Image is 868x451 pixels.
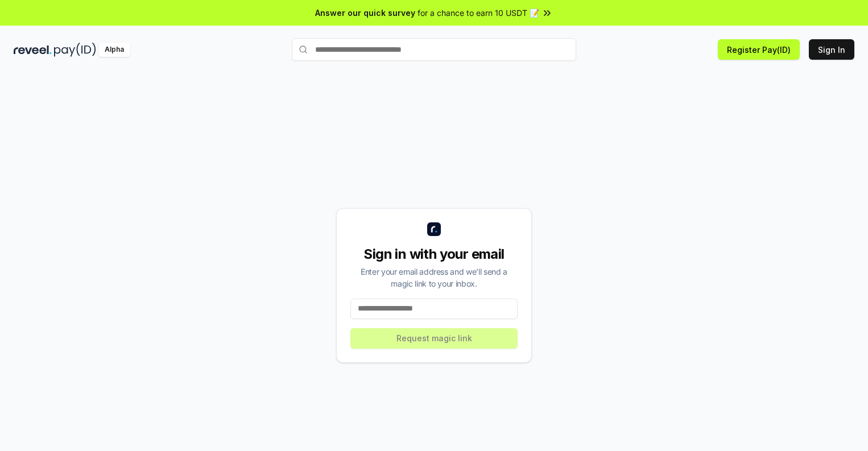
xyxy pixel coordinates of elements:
div: Alpha [98,43,130,57]
button: Sign In [809,39,854,60]
img: reveel_dark [14,43,52,57]
div: Sign in with your email [350,245,518,263]
div: Enter your email address and we’ll send a magic link to your inbox. [350,266,518,289]
img: pay_id [54,43,96,57]
span: Answer our quick survey [315,7,415,19]
button: Register Pay(ID) [718,39,800,60]
span: for a chance to earn 10 USDT 📝 [418,7,539,19]
img: logo_small [427,222,441,236]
